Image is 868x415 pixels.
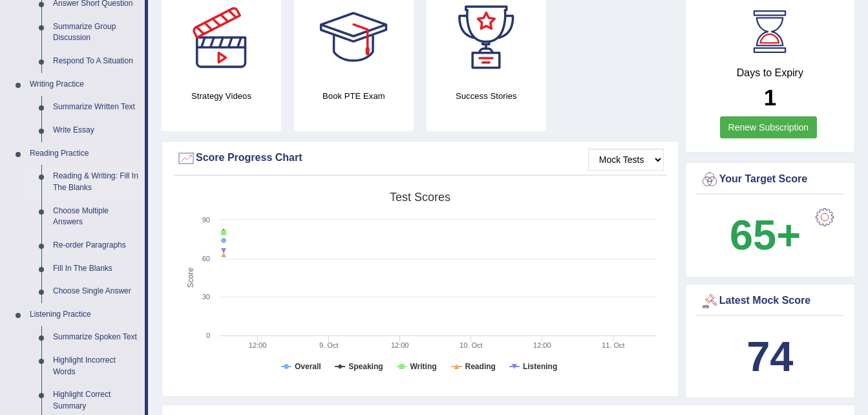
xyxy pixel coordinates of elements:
tspan: Speaking [348,362,383,371]
tspan: 10. Oct [460,341,482,349]
h4: Strategy Videos [162,89,281,103]
div: Latest Mock Score [700,292,840,311]
text: 0 [206,332,210,339]
a: Re-order Paragraphs [47,234,145,257]
text: 12:00 [249,341,267,349]
a: Reading Practice [24,142,145,165]
a: Listening Practice [24,303,145,326]
text: 30 [202,293,210,301]
h4: Book PTE Exam [294,89,414,103]
tspan: Overall [295,362,321,371]
a: Renew Subscription [720,116,818,138]
a: Summarize Group Discussion [47,16,145,50]
div: Your Target Score [700,170,840,189]
a: Choose Single Answer [47,280,145,303]
h4: Days to Expiry [700,67,840,79]
a: Write Essay [47,119,145,142]
a: Writing Practice [24,73,145,96]
tspan: Reading [465,362,496,371]
b: 65+ [730,211,801,259]
text: 12:00 [391,341,409,349]
a: Respond To A Situation [47,50,145,73]
tspan: 9. Oct [319,341,338,349]
a: Reading & Writing: Fill In The Blanks [47,165,145,199]
text: 60 [202,255,210,262]
div: Score Progress Chart [176,149,664,168]
tspan: Listening [523,362,557,371]
a: Fill In The Blanks [47,257,145,281]
tspan: 11. Oct [602,341,624,349]
tspan: Test scores [390,191,450,204]
tspan: Score [186,268,195,288]
a: Choose Multiple Answers [47,200,145,234]
text: 12:00 [533,341,551,349]
tspan: Writing [410,362,436,371]
b: 74 [746,333,793,380]
a: Summarize Spoken Text [47,326,145,349]
a: Highlight Incorrect Words [47,349,145,383]
text: 90 [202,216,210,224]
b: 1 [764,85,776,110]
a: Summarize Written Text [47,96,145,119]
h4: Success Stories [427,89,546,103]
